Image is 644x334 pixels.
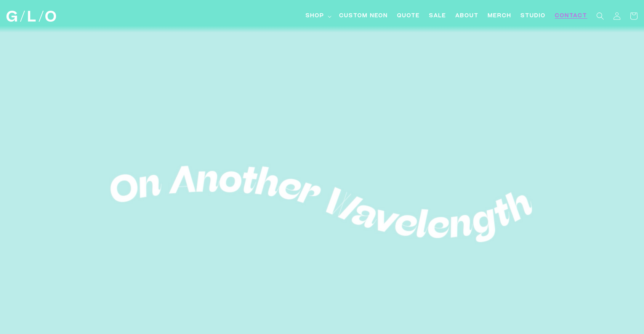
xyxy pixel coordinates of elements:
[429,12,446,20] span: SALE
[516,8,550,25] a: Studio
[521,12,546,20] span: Studio
[397,12,420,20] span: Quote
[392,8,425,25] a: Quote
[483,8,516,25] a: Merch
[425,8,451,25] a: SALE
[301,8,335,25] summary: Shop
[451,8,483,25] a: About
[488,12,511,20] span: Merch
[6,11,56,22] img: GLO Studio
[455,12,479,20] span: About
[550,8,592,25] a: Contact
[3,8,59,25] a: GLO Studio
[339,12,388,20] span: Custom Neon
[335,8,392,25] a: Custom Neon
[306,12,324,20] span: Shop
[555,12,587,20] span: Contact
[507,227,644,334] iframe: Chat Widget
[592,8,609,24] summary: Search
